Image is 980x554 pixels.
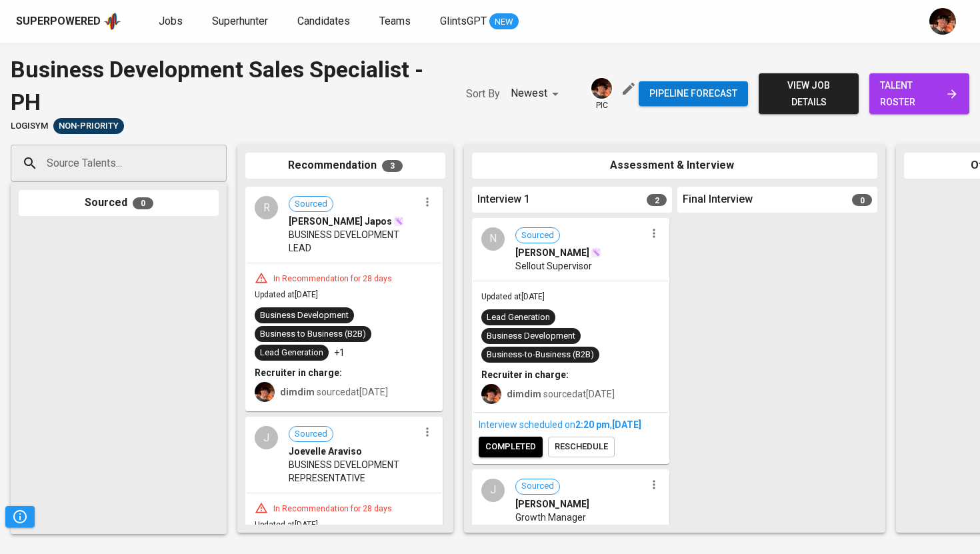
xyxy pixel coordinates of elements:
[268,503,397,515] div: In Recommendation for 28 days
[334,346,345,359] p: +1
[516,229,559,242] span: Sourced
[255,426,278,449] div: J
[515,497,589,511] span: [PERSON_NAME]
[481,227,505,251] div: N
[591,78,612,99] img: diemas@glints.com
[472,218,669,464] div: NSourced[PERSON_NAME]Sellout SupervisorUpdated at[DATE]Lead GenerationBusiness DevelopmentBusines...
[479,437,543,457] button: completed
[515,246,589,259] span: [PERSON_NAME]
[481,369,569,380] b: Recruiter in charge:
[382,160,403,172] span: 3
[612,419,641,430] span: [DATE]
[212,13,271,30] a: Superhunter
[280,387,315,397] b: dimdim
[103,11,121,31] img: app logo
[472,153,877,179] div: Assessment & Interview
[481,292,545,301] span: Updated at [DATE]
[255,367,342,378] b: Recruiter in charge:
[53,118,124,134] div: Pending Client’s Feedback, Sufficient Talents in Pipeline
[289,458,419,485] span: BUSINESS DEVELOPMENT REPRESENTATIVE
[647,194,667,206] span: 2
[5,506,35,527] button: Pipeline Triggers
[379,15,411,27] span: Teams
[159,13,185,30] a: Jobs
[289,215,392,228] span: [PERSON_NAME] Japos
[639,81,748,106] button: Pipeline forecast
[379,13,413,30] a: Teams
[245,187,443,411] div: RSourced[PERSON_NAME] JaposBUSINESS DEVELOPMENT LEADIn Recommendation for 28 daysUpdated at[DATE]...
[255,196,278,219] div: R
[511,81,563,106] div: Newest
[440,13,519,30] a: GlintsGPT NEW
[289,228,419,255] span: BUSINESS DEVELOPMENT LEAD
[255,382,275,402] img: diemas@glints.com
[219,162,222,165] button: Open
[16,14,101,29] div: Superpowered
[759,73,859,114] button: view job details
[515,259,592,273] span: Sellout Supervisor
[575,419,610,430] span: 2:20 PM
[489,15,519,29] span: NEW
[255,290,318,299] span: Updated at [DATE]
[929,8,956,35] img: diemas@glints.com
[11,120,48,133] span: LogiSYM
[245,153,445,179] div: Recommendation
[507,389,541,399] b: dimdim
[479,418,663,431] div: Interview scheduled on ,
[477,192,530,207] span: Interview 1
[11,53,439,118] div: Business Development Sales Specialist - PH
[19,190,219,216] div: Sourced
[255,520,318,529] span: Updated at [DATE]
[280,387,388,397] span: sourced at [DATE]
[852,194,872,206] span: 0
[548,437,615,457] button: reschedule
[212,15,268,27] span: Superhunter
[289,198,333,211] span: Sourced
[649,85,737,102] span: Pipeline forecast
[260,309,349,322] div: Business Development
[466,86,500,102] p: Sort By
[683,192,753,207] span: Final Interview
[487,349,594,361] div: Business-to-Business (B2B)
[590,77,613,111] div: pic
[481,479,505,502] div: J
[440,15,487,27] span: GlintsGPT
[289,428,333,441] span: Sourced
[487,311,550,324] div: Lead Generation
[16,11,121,31] a: Superpoweredapp logo
[769,77,848,110] span: view job details
[487,330,575,343] div: Business Development
[260,328,366,341] div: Business to Business (B2B)
[53,120,124,133] span: Non-Priority
[133,197,153,209] span: 0
[591,247,601,258] img: magic_wand.svg
[260,347,323,359] div: Lead Generation
[393,216,404,227] img: magic_wand.svg
[268,273,397,285] div: In Recommendation for 28 days
[507,389,615,399] span: sourced at [DATE]
[555,439,608,455] span: reschedule
[297,15,350,27] span: Candidates
[880,77,959,110] span: talent roster
[289,445,362,458] span: Joevelle Araviso
[869,73,969,114] a: talent roster
[516,480,559,493] span: Sourced
[159,15,183,27] span: Jobs
[297,13,353,30] a: Candidates
[515,511,586,524] span: Growth Manager
[481,384,501,404] img: diemas@glints.com
[511,85,547,101] p: Newest
[485,439,536,455] span: completed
